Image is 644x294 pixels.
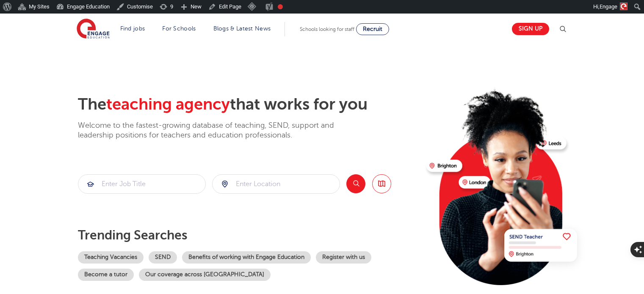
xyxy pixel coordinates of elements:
[78,121,357,140] p: Welcome to the fastest-growing database of teaching, SEND, support and leadership positions for t...
[182,251,311,264] a: Benefits of working with Engage Education
[77,19,110,40] img: Engage Education
[212,174,340,194] div: Submit
[363,26,382,32] span: Recruit
[162,25,196,32] a: For Schools
[78,174,206,194] div: Submit
[78,251,144,264] a: Teaching Vacancies
[600,3,617,10] span: Engage
[106,95,230,113] span: teaching agency
[139,269,271,281] a: Our coverage across [GEOGRAPHIC_DATA]
[213,25,271,32] a: Blogs & Latest News
[316,251,371,264] a: Register with us
[356,23,389,35] a: Recruit
[78,175,205,193] input: Submit
[78,228,420,243] p: Trending searches
[346,174,365,193] button: Search
[300,26,354,32] span: Schools looking for staff
[78,269,134,281] a: Become a tutor
[512,23,549,35] a: Sign up
[78,95,420,114] h2: The that works for you
[278,4,283,9] div: Needs improvement
[120,25,145,32] a: Find jobs
[149,251,177,264] a: SEND
[213,175,340,193] input: Submit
